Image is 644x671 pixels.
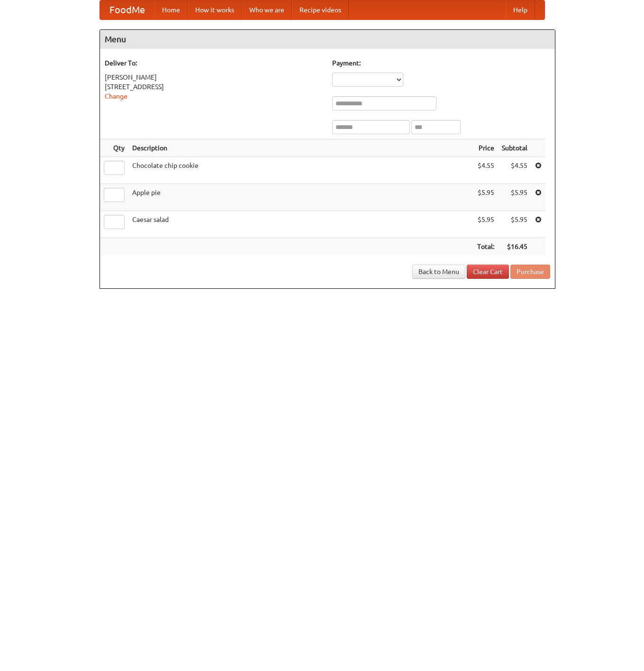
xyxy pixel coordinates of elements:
[128,184,473,211] td: Apple pie
[105,82,323,92] div: [STREET_ADDRESS]
[105,58,323,68] h5: Deliver To:
[188,0,242,19] a: How it works
[498,139,531,157] th: Subtotal
[498,238,531,256] th: $16.45
[100,30,555,49] h4: Menu
[242,0,292,19] a: Who we are
[332,58,550,68] h5: Payment:
[100,139,128,157] th: Qty
[467,265,509,279] a: Clear Cart
[473,157,498,184] td: $4.55
[473,184,498,211] td: $5.95
[498,157,531,184] td: $4.55
[154,0,188,19] a: Home
[473,139,498,157] th: Price
[100,0,154,19] a: FoodMe
[510,265,550,279] button: Purchase
[473,211,498,238] td: $5.95
[128,211,473,238] td: Caesar salad
[498,211,531,238] td: $5.95
[105,92,127,100] a: Change
[105,73,323,82] div: [PERSON_NAME]
[506,0,535,19] a: Help
[128,157,473,184] td: Chocolate chip cookie
[473,238,498,256] th: Total:
[128,139,473,157] th: Description
[292,0,349,19] a: Recipe videos
[498,184,531,211] td: $5.95
[412,265,465,279] a: Back to Menu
